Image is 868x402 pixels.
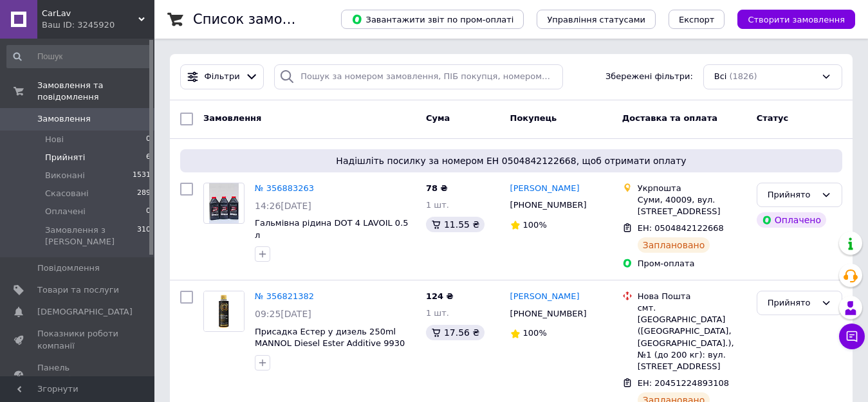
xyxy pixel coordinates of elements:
[137,224,151,248] span: 310
[725,14,855,24] a: Створити замовлення
[37,262,100,274] span: Повідомлення
[203,183,245,224] a: Фото товару
[638,302,746,372] div: смт. [GEOGRAPHIC_DATA] ([GEOGRAPHIC_DATA], [GEOGRAPHIC_DATA].), №1 (до 200 кг): вул. [STREET_ADDR...
[605,71,693,83] span: Збережені фільтри:
[638,223,724,233] span: ЕН: 0504842122668
[146,134,151,145] span: 0
[510,200,587,210] span: [PHONE_NUMBER]
[205,71,240,83] span: Фільтри
[547,15,645,24] span: Управління статусами
[146,206,151,217] span: 0
[669,10,725,29] button: Експорт
[45,134,64,145] span: Нові
[37,80,154,103] span: Замовлення та повідомлення
[255,218,409,240] a: Гальмівна рідина DOT 4 LAVOIL 0.5 л
[209,183,239,223] img: Фото товару
[255,327,405,349] a: Присадка Естер у дизель 250ml MANNOL Diesel Ester Additive 9930
[638,183,746,194] div: Укрпошта
[523,328,547,338] span: 100%
[638,237,710,253] div: Заплановано
[146,152,151,163] span: 6
[622,113,717,123] span: Доставка та оплата
[45,206,86,217] span: Оплачені
[426,217,485,232] div: 11.55 ₴
[729,71,757,81] span: (1826)
[45,170,85,181] span: Виконані
[137,188,151,199] span: 289
[523,220,547,230] span: 100%
[37,362,119,385] span: Панель управління
[737,10,855,29] button: Створити замовлення
[351,14,513,25] span: Завантажити звіт по пром-оплаті
[37,284,119,296] span: Товари та послуги
[510,183,580,195] a: [PERSON_NAME]
[748,15,845,24] span: Створити замовлення
[255,183,314,193] a: № 356883263
[255,201,311,211] span: 14:26[DATE]
[638,378,729,388] span: ЕН: 20451224893108
[537,10,656,29] button: Управління статусами
[768,188,816,202] div: Прийнято
[274,64,562,89] input: Пошук за номером замовлення, ПІБ покупця, номером телефону, Email, номером накладної
[426,291,454,301] span: 124 ₴
[37,306,133,318] span: [DEMOGRAPHIC_DATA]
[768,297,816,310] div: Прийнято
[42,19,154,31] div: Ваш ID: 3245920
[638,291,746,302] div: Нова Пошта
[193,12,324,27] h1: Список замовлень
[426,325,485,340] div: 17.56 ₴
[426,183,448,193] span: 78 ₴
[37,113,91,125] span: Замовлення
[757,113,789,123] span: Статус
[45,152,85,163] span: Прийняті
[426,308,449,318] span: 1 шт.
[45,224,137,248] span: Замовлення з [PERSON_NAME]
[341,10,524,29] button: Завантажити звіт по пром-оплаті
[757,212,826,228] div: Оплачено
[45,188,89,199] span: Скасовані
[42,8,138,19] span: CarLav
[203,113,261,123] span: Замовлення
[204,291,244,331] img: Фото товару
[638,258,746,270] div: Пром-оплата
[185,154,837,167] span: Надішліть посилку за номером ЕН 0504842122668, щоб отримати оплату
[203,291,245,332] a: Фото товару
[6,45,152,68] input: Пошук
[510,309,587,318] span: [PHONE_NUMBER]
[133,170,151,181] span: 1531
[679,15,715,24] span: Експорт
[638,194,746,217] div: Суми, 40009, вул. [STREET_ADDRESS]
[714,71,727,83] span: Всі
[255,309,311,319] span: 09:25[DATE]
[510,291,580,303] a: [PERSON_NAME]
[426,200,449,210] span: 1 шт.
[426,113,450,123] span: Cума
[255,291,314,301] a: № 356821382
[839,324,865,349] button: Чат з покупцем
[510,113,557,123] span: Покупець
[37,328,119,351] span: Показники роботи компанії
